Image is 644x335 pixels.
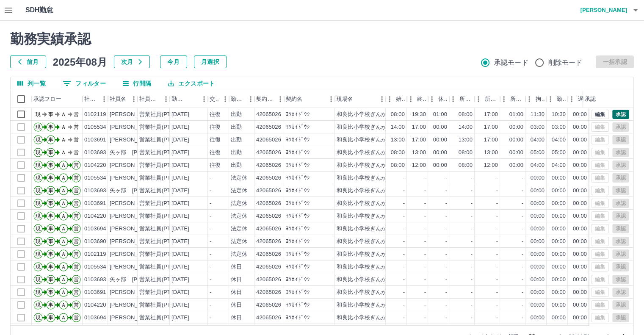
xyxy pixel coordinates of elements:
[496,225,498,233] div: -
[219,93,232,105] button: メニュー
[186,93,198,105] button: ソート
[547,90,568,108] div: 勤務
[61,200,66,206] text: Ａ
[445,212,447,220] div: -
[210,187,211,195] div: -
[84,187,106,195] div: 0103693
[98,93,111,105] button: メニュー
[256,238,281,246] div: 42065026
[53,55,107,68] h5: 2025年08月
[509,161,523,169] div: 00:00
[337,111,420,119] div: 和良比小学校ぎんがこどもルーム
[284,90,335,108] div: 契約名
[48,124,53,130] text: 事
[210,149,221,157] div: 往復
[110,136,156,144] div: [PERSON_NAME]
[256,90,274,108] div: 契約コード
[552,149,566,157] div: 05:00
[231,111,242,119] div: 出勤
[171,187,189,195] div: [DATE]
[386,90,407,108] div: 始業
[337,149,420,157] div: 和良比小学校ぎんがこどもルーム
[583,90,627,108] div: 承認
[471,212,473,220] div: -
[471,187,473,195] div: -
[231,149,242,157] div: 出勤
[337,174,420,182] div: 和良比小学校ぎんがこどもルーム
[531,238,544,246] div: 00:00
[612,110,629,119] button: 承認
[391,161,405,169] div: 08:00
[459,90,473,108] div: 所定開始
[403,212,405,220] div: -
[139,187,184,195] div: 営業社員(PT契約)
[403,187,405,195] div: -
[391,111,405,119] div: 08:00
[496,238,498,246] div: -
[110,123,156,131] div: [PERSON_NAME]
[552,136,566,144] div: 04:00
[256,199,281,208] div: 42065026
[484,123,498,131] div: 17:00
[510,90,524,108] div: 所定休憩
[139,161,184,169] div: 営業社員(PT契約)
[171,111,189,119] div: [DATE]
[74,213,79,219] text: 営
[459,111,473,119] div: 08:00
[391,136,405,144] div: 13:00
[139,111,184,119] div: 営業社員(PT契約)
[56,77,113,90] button: フィルター表示
[337,199,420,208] div: 和良比小学校ぎんがこどもルーム
[110,187,178,195] div: 矢ヶ部 [PERSON_NAME]
[48,213,53,219] text: 事
[231,123,242,131] div: 出勤
[74,226,79,232] text: 営
[84,123,106,131] div: 0105534
[485,90,498,108] div: 所定終業
[522,187,523,195] div: -
[210,111,221,119] div: 往復
[84,238,106,246] div: 0103690
[445,187,447,195] div: -
[471,199,473,208] div: -
[496,199,498,208] div: -
[459,123,473,131] div: 14:00
[286,111,310,119] div: ﾖﾂｶｲﾄﾞｳｼ
[110,174,156,182] div: [PERSON_NAME]
[110,238,156,246] div: [PERSON_NAME]
[500,90,525,108] div: 所定休憩
[391,123,405,131] div: 14:00
[61,111,66,117] text: Ａ
[198,93,210,105] button: メニュー
[337,123,420,131] div: 和良比小学校ぎんがこどもルーム
[407,90,428,108] div: 終業
[231,238,247,246] div: 法定休
[36,226,41,232] text: 現
[552,161,566,169] div: 04:00
[194,55,227,68] button: 月選択
[61,188,66,194] text: Ａ
[110,149,178,157] div: 矢ヶ部 [PERSON_NAME]
[403,238,405,246] div: -
[84,174,106,182] div: 0105534
[424,225,426,233] div: -
[171,199,189,208] div: [DATE]
[286,161,310,169] div: ﾖﾂｶｲﾄﾞｳｼ
[525,90,547,108] div: 拘束
[139,212,184,220] div: 営業社員(PT契約)
[433,136,447,144] div: 00:00
[286,123,310,131] div: ﾖﾂｶｲﾄﾞｳｼ
[412,149,426,157] div: 13:00
[286,187,310,195] div: ﾖﾂｶｲﾄﾞｳｼ
[139,174,184,182] div: 営業社員(PT契約)
[573,187,587,195] div: 00:00
[48,150,53,155] text: 事
[210,161,221,169] div: 往復
[10,31,634,47] h2: 勤務実績承認
[84,212,106,220] div: 0104220
[84,90,98,108] div: 社員番号
[36,111,41,117] text: 現
[337,161,420,169] div: 和良比小学校ぎんがこどもルーム
[438,90,448,108] div: 休憩
[337,212,420,220] div: 和良比小学校ぎんがこどもルーム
